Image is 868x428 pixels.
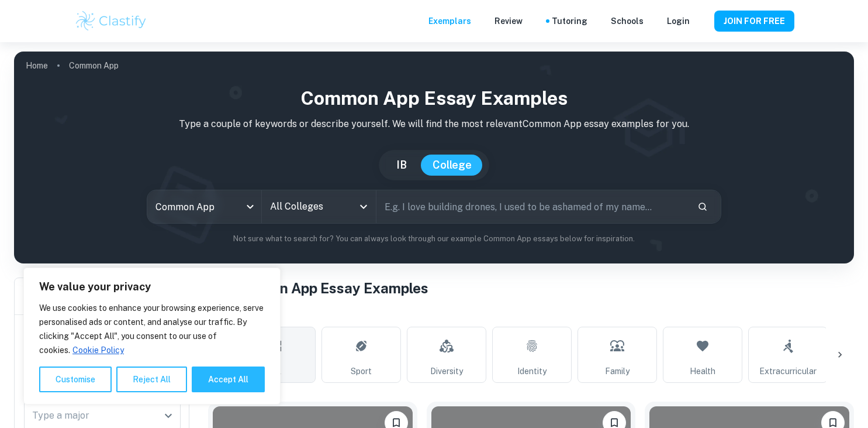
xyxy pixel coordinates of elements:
[667,15,690,28] a: Login
[605,365,630,378] span: Family
[494,15,523,28] p: Review
[23,84,845,112] h1: Common App Essay Examples
[208,308,854,322] h6: Topic
[147,190,261,223] div: Common App
[14,52,854,263] img: profile cover
[699,18,705,24] button: Help and Feedback
[39,367,112,392] button: Customise
[208,278,854,299] h1: All Common App Essay Examples
[39,301,265,357] p: We use cookies to enhance your browsing experience, serve personalised ads or content, and analys...
[23,117,845,131] p: Type a couple of keywords or describe yourself. We will find the most relevant Common App essay e...
[192,367,265,392] button: Accept All
[421,155,483,176] button: College
[385,155,419,176] button: IB
[611,15,644,28] a: Schools
[26,57,48,74] a: Home
[39,280,265,294] p: We value your privacy
[430,365,463,378] span: Diversity
[116,367,187,392] button: Reject All
[351,365,372,378] span: Sport
[376,190,688,223] input: E.g. I love building drones, I used to be ashamed of my name...
[72,345,125,355] a: Cookie Policy
[693,197,713,217] button: Search
[160,408,177,424] button: Open
[23,233,845,245] p: Not sure what to search for? You can always look through our example Common App essays below for ...
[690,365,715,378] span: Health
[428,15,471,28] p: Exemplars
[759,365,817,378] span: Extracurricular
[517,365,547,378] span: Identity
[23,268,281,405] div: We value your privacy
[355,198,372,215] button: Open
[69,59,119,72] p: Common App
[552,15,587,28] a: Tutoring
[714,11,794,32] button: JOIN FOR FREE
[74,9,148,33] img: Clastify logo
